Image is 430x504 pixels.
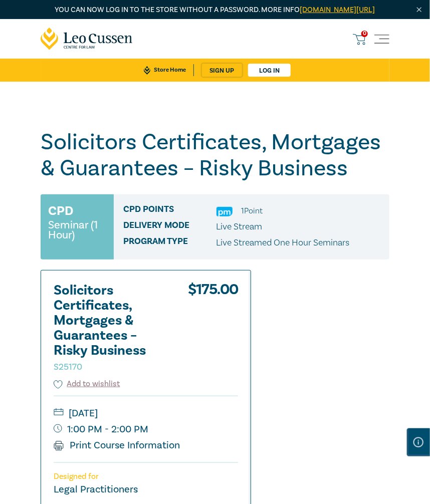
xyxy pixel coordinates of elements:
p: Designed for [54,472,238,481]
span: 0 [361,31,368,37]
h3: CPD [48,202,73,220]
img: Close [415,6,423,14]
span: Delivery Mode [124,220,217,233]
small: Seminar (1 Hour) [48,220,106,240]
small: Legal Practitioners [54,483,138,496]
small: S25170 [54,361,82,373]
span: Program type [124,236,217,249]
img: Practice Management & Business Skills [217,207,233,216]
a: [DOMAIN_NAME][URL] [300,5,375,15]
img: Information Icon [413,437,423,447]
button: Toggle navigation [374,32,389,47]
small: [DATE] [54,405,238,421]
button: Add to wishlist [54,378,120,390]
small: 1:00 PM - 2:00 PM [54,421,238,437]
span: Live Stream [217,221,263,232]
h2: Solicitors Certificates, Mortgages & Guarantees – Risky Business [54,283,164,373]
a: sign up [202,64,242,77]
p: Live Streamed One Hour Seminars [217,236,350,249]
a: Store Home [136,64,194,76]
a: Log in [248,64,291,77]
li: 1 Point [242,204,263,217]
p: You can now log in to the store without a password. More info [41,5,389,16]
h1: Solicitors Certificates, Mortgages & Guarantees – Risky Business [41,129,389,181]
div: $ 175.00 [188,283,238,378]
span: CPD Points [124,204,217,217]
a: Print Course Information [54,439,180,452]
